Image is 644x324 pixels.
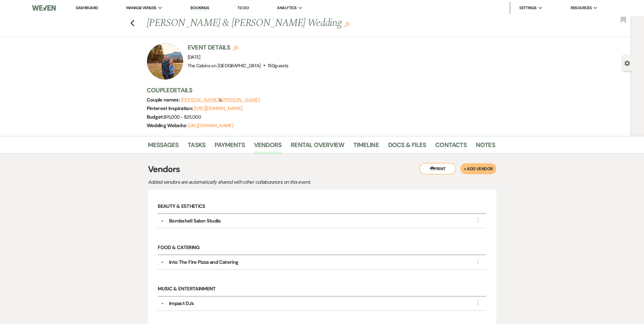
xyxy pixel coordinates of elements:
button: ▼ [159,261,166,264]
a: Bookings [190,5,209,11]
a: Tasks [188,140,205,153]
h3: Couple Details [147,86,489,94]
span: The Cabins on [GEOGRAPHIC_DATA] [188,63,261,69]
div: Into The Fire Pizza and Catering [169,259,239,266]
span: Analytics [277,5,296,11]
a: Messages [148,140,179,153]
div: Impact DJs [169,300,194,307]
span: & [181,97,260,103]
span: Budget: [147,114,164,120]
button: ▼ [159,302,166,305]
a: [URL][DOMAIN_NAME] [194,105,242,112]
span: Manage Venues [126,5,156,11]
button: ▼ [159,219,166,223]
a: To Do [237,5,249,10]
a: Notes [476,140,495,153]
a: Vendors [254,140,282,153]
button: Print [419,163,456,175]
span: Wedding Website: [147,122,188,129]
span: $15,000 - $25,000 [164,114,201,120]
div: Bombshell Salon Studio [169,217,221,225]
a: Rental Overview [291,140,344,153]
h6: Beauty & Esthetics [158,200,486,214]
h3: Event Details [188,43,289,52]
span: 150 guests [268,63,288,69]
span: Couple names: [147,97,181,103]
h6: Music & Entertainment [158,282,486,297]
h1: [PERSON_NAME] & [PERSON_NAME] Wedding [147,16,421,31]
h6: Food & Catering [158,241,486,255]
a: Docs & Files [388,140,426,153]
span: Resources [571,5,592,11]
a: [URL][DOMAIN_NAME] [188,123,233,129]
span: Pinterest Inspiration: [147,105,194,112]
a: Dashboard [76,5,98,10]
p: Added vendors are automatically shared with other collaborators on this event. [148,178,362,186]
button: [PERSON_NAME] [181,98,219,102]
button: [PERSON_NAME] [222,98,260,102]
button: Edit [344,21,349,27]
a: Timeline [353,140,379,153]
a: Contacts [435,140,467,153]
img: Weven Logo [32,2,56,14]
span: Settings [519,5,537,11]
button: + Add Vendor [460,163,496,174]
button: Open lead details [624,60,630,66]
a: Payments [215,140,245,153]
span: [DATE] [188,54,201,60]
h3: Vendors [148,163,496,176]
